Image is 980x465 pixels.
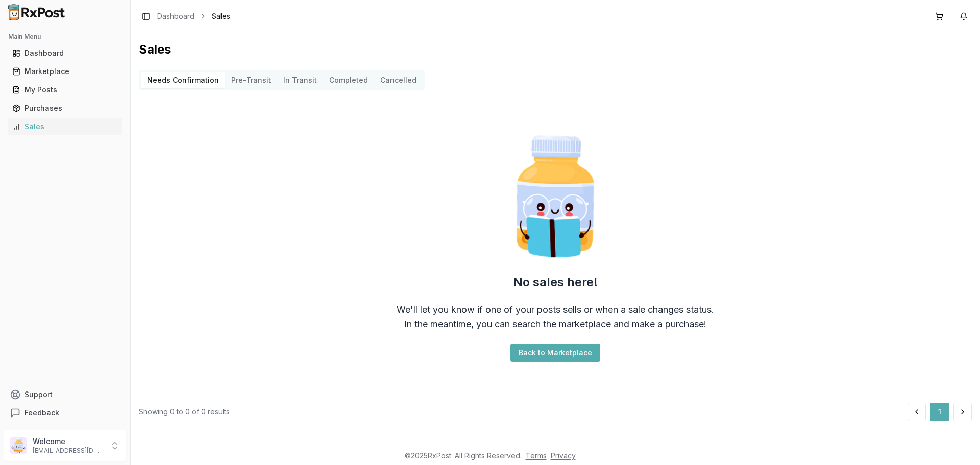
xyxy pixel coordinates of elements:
h2: Main Menu [8,33,122,41]
button: My Posts [4,82,126,98]
div: Sales [12,121,118,132]
button: Pre-Transit [225,72,277,88]
img: User avatar [10,437,27,454]
button: Back to Marketplace [510,344,600,362]
nav: breadcrumb [157,11,230,21]
p: [EMAIL_ADDRESS][DOMAIN_NAME] [33,447,104,455]
h2: No sales here! [513,274,598,290]
a: Purchases [8,99,122,117]
img: Smart Pill Bottle [490,131,621,262]
button: 1 [930,403,949,421]
a: Privacy [551,451,576,460]
img: RxPost Logo [4,4,69,20]
button: Needs Confirmation [141,72,225,88]
button: Completed [323,72,374,88]
span: Feedback [24,408,59,418]
div: We'll let you know if one of your posts sells or when a sale changes status. [397,303,714,317]
a: Sales [8,117,122,136]
button: In Transit [277,72,323,88]
p: Welcome [33,436,104,447]
a: Terms [526,451,547,460]
button: Sales [4,118,126,135]
a: Dashboard [8,44,122,62]
button: Cancelled [374,72,423,88]
button: Support [4,385,126,404]
div: Showing 0 to 0 of 0 results [139,407,230,417]
div: Dashboard [12,48,118,58]
div: In the meantime, you can search the marketplace and make a purchase! [404,317,706,331]
div: My Posts [12,85,118,95]
a: Dashboard [157,11,194,21]
h1: Sales [139,41,972,58]
a: Marketplace [8,62,122,81]
button: Marketplace [4,63,126,80]
button: Purchases [4,100,126,116]
button: Dashboard [4,45,126,61]
div: Purchases [12,103,118,113]
div: Marketplace [12,66,118,77]
span: Sales [212,11,230,21]
button: Feedback [4,404,126,422]
a: My Posts [8,81,122,99]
